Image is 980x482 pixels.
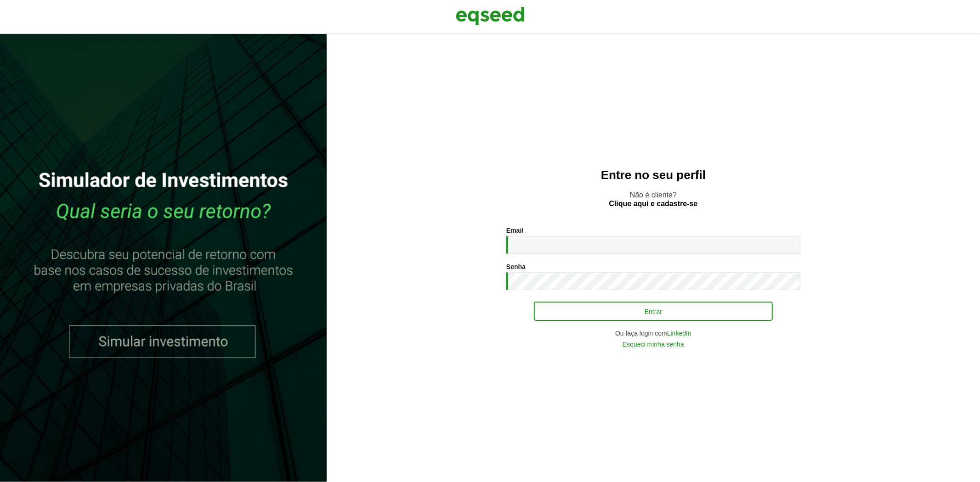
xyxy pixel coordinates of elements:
p: Não é cliente? [345,191,962,208]
a: Esqueci minha senha [623,341,684,347]
div: Ou faça login com [506,330,800,336]
a: LinkedIn [667,330,691,336]
label: Email [506,227,523,234]
label: Senha [506,263,526,270]
button: Entrar [534,302,773,321]
a: Clique aqui e cadastre-se [609,200,698,207]
h2: Entre no seu perfil [345,168,962,182]
img: EqSeed Logo [456,5,525,28]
